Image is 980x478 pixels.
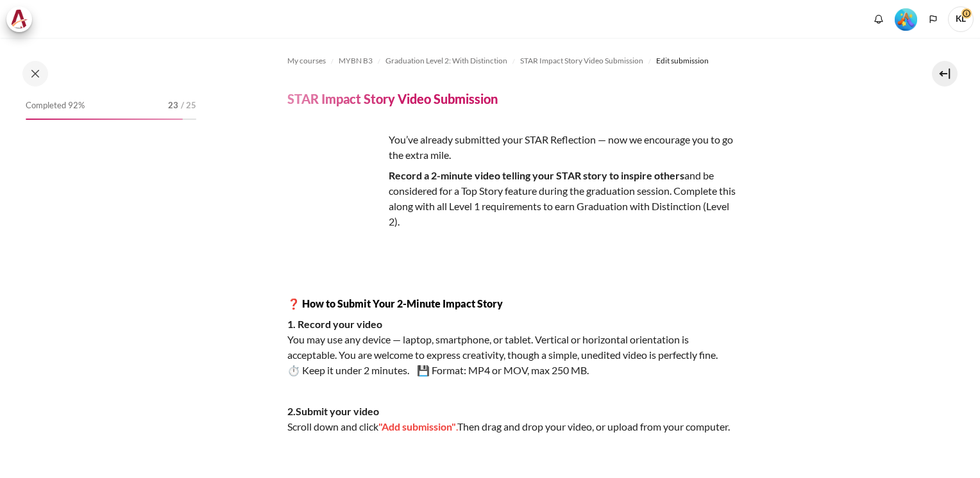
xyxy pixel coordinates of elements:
[10,10,28,29] img: Architeck
[924,10,943,29] button: Languages
[287,132,384,228] img: wsed
[869,10,888,29] div: Show notification window with no new notifications
[287,404,736,434] p: Scroll down and click Then drag and drop your video, or upload from your computer.
[181,99,196,112] span: / 25
[287,90,498,107] h4: STAR Impact Story Video Submission
[948,6,974,32] a: User menu
[26,119,183,120] div: 92%
[520,53,643,69] a: STAR Impact Story Video Submission
[895,7,917,31] div: Level #5
[287,297,503,309] strong: ❓ How to Submit Your 2-Minute Impact Story
[26,99,85,112] span: Completed 92%
[456,420,457,433] span: .
[287,55,326,67] span: My courses
[520,55,643,67] span: STAR Impact Story Video Submission
[389,169,684,181] strong: Record a 2-minute video telling your STAR story to inspire others
[339,53,373,69] a: MYBN B3
[378,420,456,433] span: "Add submission"
[6,6,38,32] a: Architeck Architeck
[287,168,736,229] p: and be considered for a Top Story feature during the graduation session. Complete this along with...
[287,51,889,71] nav: Navigation bar
[287,132,736,163] p: You’ve already submitted your STAR Reflection — now we encourage you to go the extra mile.
[948,6,974,32] span: KL
[168,99,178,112] span: 23
[385,53,507,69] a: Graduation Level 2: With Distinction
[890,7,922,31] a: Level #5
[287,405,379,417] strong: 2.Submit your video
[339,55,373,67] span: MYBN B3
[287,317,736,378] p: You may use any device — laptop, smartphone, or tablet. Vertical or horizontal orientation is acc...
[385,55,507,67] span: Graduation Level 2: With Distinction
[287,53,326,69] a: My courses
[895,8,917,31] img: Level #5
[287,318,382,330] strong: 1. Record your video
[656,55,709,67] span: Edit submission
